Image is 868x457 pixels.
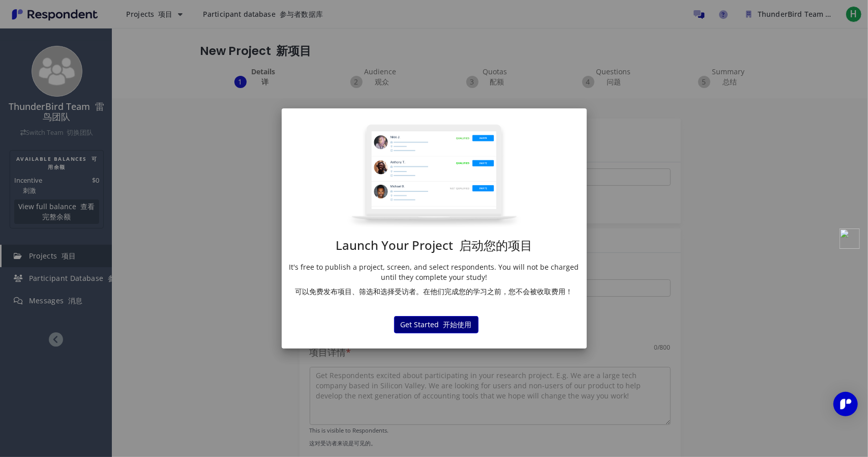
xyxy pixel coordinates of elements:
h1: Launch Your Project [289,239,579,252]
img: project-modal.png [347,124,521,228]
div: Open Intercom Messenger [833,392,858,416]
md-dialog: Launch Your ... [282,108,587,349]
font: 可以免费发布项目、筛选和选择受访者。在他们完成您的学习之前，您不会被收取费用！ [295,287,573,296]
p: It's free to publish a project, screen, and select respondents. You will not be charged until the... [289,262,579,301]
button: Get Started 开始使用 [394,316,478,333]
font: 开始使用 [443,320,472,329]
font: 启动您的项目 [459,237,532,253]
